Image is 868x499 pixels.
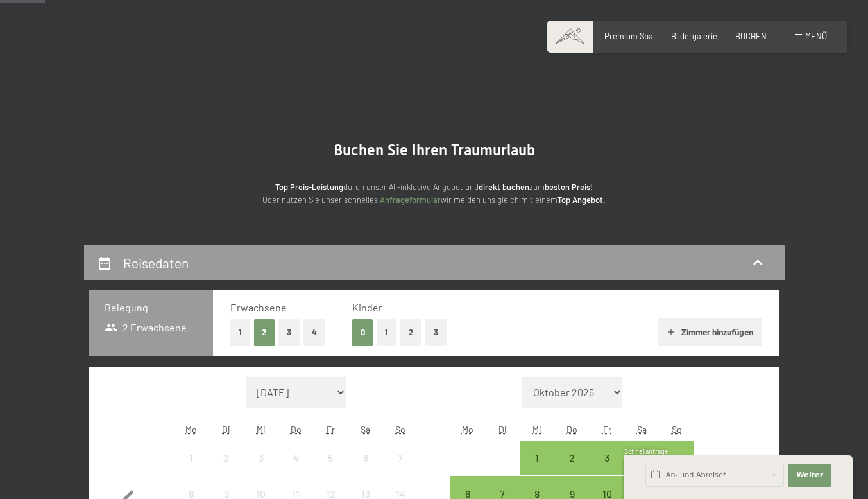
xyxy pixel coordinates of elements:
[384,453,416,485] div: 7
[603,424,611,435] abbr: Freitag
[498,424,507,435] abbr: Dienstag
[624,441,659,475] div: Sat Oct 04 2025
[479,182,529,192] strong: direkt buchen
[671,31,717,41] a: Bildergalerie
[557,195,606,205] strong: Top Angebot.
[425,319,447,346] button: 3
[278,441,313,475] div: Thu Sep 04 2025
[352,319,373,346] button: 0
[545,182,590,192] strong: besten Preis
[348,441,383,475] div: Anreise nicht möglich
[209,441,244,475] div: Anreise nicht möglich
[659,441,694,475] div: Anreise möglich
[350,453,382,485] div: 6
[230,301,287,313] span: Erwachsene
[105,301,198,315] h3: Belegung
[105,320,187,335] span: 2 Erwachsene
[275,182,343,192] strong: Top Preis-Leistung
[313,441,348,475] div: Anreise nicht möglich
[222,424,230,435] abbr: Dienstag
[591,453,623,485] div: 3
[244,441,278,475] div: Wed Sep 03 2025
[532,424,541,435] abbr: Mittwoch
[380,195,441,205] a: Anfrageformular
[291,424,302,435] abbr: Donnerstag
[254,319,275,346] button: 2
[659,441,694,475] div: Sun Oct 05 2025
[257,424,266,435] abbr: Mittwoch
[520,441,554,475] div: Wed Oct 01 2025
[555,441,590,475] div: Anreise möglich
[314,453,346,485] div: 5
[556,453,588,485] div: 2
[624,441,659,475] div: Anreise möglich
[278,441,313,475] div: Anreise nicht möglich
[352,301,382,313] span: Kinder
[624,448,668,455] span: Schnellanfrage
[209,441,244,475] div: Tue Sep 02 2025
[520,441,554,475] div: Anreise möglich
[278,319,300,346] button: 3
[230,319,250,346] button: 1
[185,424,197,435] abbr: Montag
[245,453,277,485] div: 3
[590,441,624,475] div: Fri Oct 03 2025
[174,441,208,475] div: Mon Sep 01 2025
[313,441,348,475] div: Fri Sep 05 2025
[604,31,653,41] a: Premium Spa
[672,424,682,435] abbr: Sonntag
[327,424,335,435] abbr: Freitag
[658,318,762,346] button: Zimmer hinzufügen
[334,141,535,159] span: Buchen Sie Ihren Traumurlaub
[348,441,383,475] div: Sat Sep 06 2025
[174,441,208,475] div: Anreise nicht möglich
[383,441,418,475] div: Anreise nicht möglich
[400,319,421,346] button: 2
[303,319,325,346] button: 4
[555,441,590,475] div: Thu Oct 02 2025
[210,453,243,485] div: 2
[123,255,189,271] h2: Reisedaten
[361,424,370,435] abbr: Samstag
[175,453,207,485] div: 1
[796,470,823,480] span: Weiter
[805,31,827,41] span: Menü
[395,424,405,435] abbr: Sonntag
[590,441,624,475] div: Anreise möglich
[521,453,553,485] div: 1
[178,180,691,207] p: durch unser All-inklusive Angebot und zum ! Oder nutzen Sie unser schnelles wir melden uns gleich...
[244,441,278,475] div: Anreise nicht möglich
[377,319,396,346] button: 1
[735,31,767,41] a: BUCHEN
[566,424,577,435] abbr: Donnerstag
[788,464,831,487] button: Weiter
[637,424,647,435] abbr: Samstag
[383,441,418,475] div: Sun Sep 07 2025
[462,424,473,435] abbr: Montag
[280,453,312,485] div: 4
